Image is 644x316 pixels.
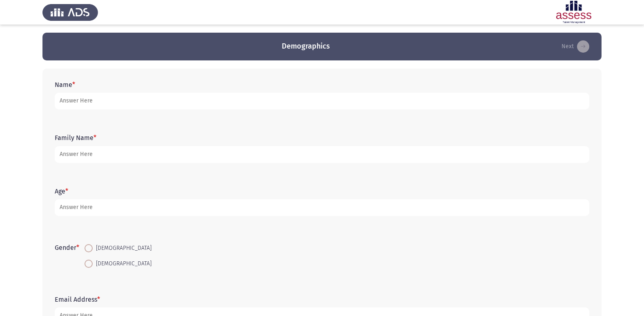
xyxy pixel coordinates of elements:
[55,187,68,195] label: Age
[55,93,589,109] input: add answer text
[55,199,589,216] input: add answer text
[93,259,152,269] span: [DEMOGRAPHIC_DATA]
[55,134,96,142] label: Family Name
[55,244,79,251] label: Gender
[55,146,589,163] input: add answer text
[55,81,75,89] label: Name
[93,243,152,253] span: [DEMOGRAPHIC_DATA]
[42,1,98,24] img: Assess Talent Management logo
[55,296,100,303] label: Email Address
[282,41,330,51] h3: Demographics
[559,40,592,53] button: load next page
[546,1,602,24] img: Assessment logo of Assessment En (Focus & 16PD)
